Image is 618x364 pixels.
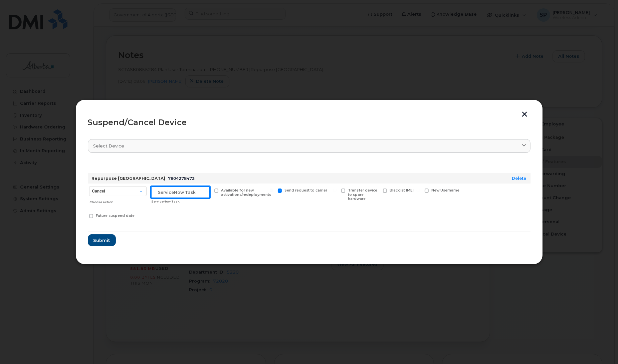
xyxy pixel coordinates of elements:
[151,186,210,198] input: ServiceNow Task
[431,188,459,193] span: New Username
[221,188,271,197] span: Available for new activations/redeployments
[89,197,146,205] div: Choose action
[92,176,166,181] strong: Repurpose [GEOGRAPHIC_DATA]
[93,143,125,149] span: Select device
[375,189,378,192] input: Blacklist IMEI
[168,176,195,181] span: 7804278473
[206,189,210,192] input: Available for new activations/redeployments
[151,199,210,204] div: ServiceNow Task
[88,118,531,126] div: Suspend/Cancel Device
[348,188,377,201] span: Transfer device to spare hardware
[93,237,110,244] span: Submit
[512,176,527,181] a: Delete
[390,188,414,193] span: Blacklist IMEI
[96,214,135,218] span: Future suspend date
[88,139,531,153] a: Select device
[333,189,337,192] input: Transfer device to spare hardware
[88,234,116,246] button: Submit
[417,189,420,192] input: New Username
[284,188,327,193] span: Send request to carrier
[270,189,273,192] input: Send request to carrier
